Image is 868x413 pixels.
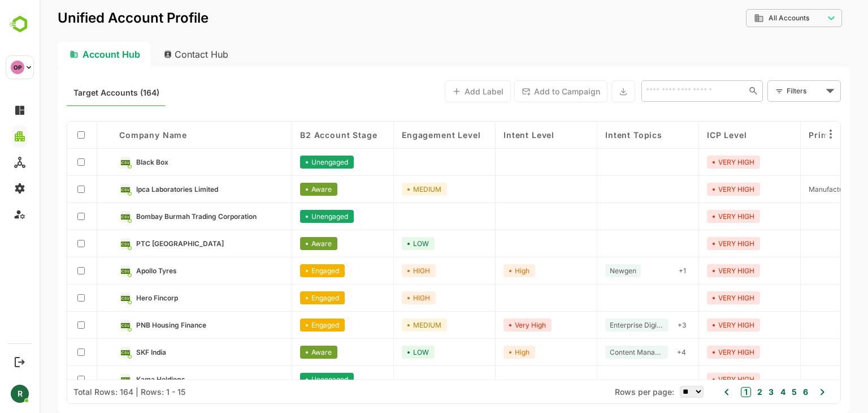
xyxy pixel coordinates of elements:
span: Newgen [570,266,597,275]
span: All Accounts [729,14,770,22]
span: Primary Industry [769,130,842,140]
div: Total Rows: 164 | Rows: 1 - 15 [34,387,146,397]
span: SKF India [97,348,127,356]
div: HIGH [362,291,396,304]
div: All Accounts [714,13,784,23]
span: Black Box [97,158,129,166]
div: Aware [261,346,298,359]
div: Aware [261,237,298,250]
button: 1 [701,387,711,397]
div: LOW [362,346,395,359]
div: R [11,385,29,403]
p: Unified Account Profile [18,11,169,25]
div: VERY HIGH [667,319,721,332]
button: 2 [715,386,723,398]
div: Filters [746,79,801,103]
button: 5 [749,386,757,398]
div: Engaged [261,319,305,332]
div: VERY HIGH [667,156,721,169]
div: Engaged [261,291,305,304]
div: Filters [747,85,783,97]
div: Unengaged [261,373,314,386]
span: Bombay Burmah Trading Corporation [97,212,217,221]
button: Export the selected data as CSV [572,80,596,102]
div: VERY HIGH [667,210,721,223]
span: Known accounts you’ve identified to target - imported from CRM, Offline upload, or promoted from ... [34,85,120,100]
div: High [464,264,496,277]
div: VERY HIGH [667,373,721,386]
span: Engagement Level [362,130,441,140]
span: Kama Holdings [97,375,146,384]
div: + 3 [633,319,651,332]
span: Content Management [570,348,624,356]
button: Add to Campaign [475,80,568,102]
div: Unengaged [261,156,314,169]
span: Intent Topics [566,130,623,140]
div: All Accounts [706,7,802,29]
img: BambooboxLogoMark.f1c84d78b4c51b1a7b5f700c9845e183.svg [6,14,34,35]
button: 3 [726,386,734,398]
span: Rows per page: [575,387,635,397]
div: HIGH [362,264,396,277]
span: ICP Level [667,130,708,140]
span: PTC India [97,239,184,248]
span: Ipca Laboratories Limited [97,185,179,193]
span: Company name [80,130,147,140]
div: Account Hub [18,42,111,67]
span: Manufacturing [769,185,816,193]
button: Logout [12,354,27,369]
div: + 1 [635,264,651,277]
div: Aware [261,183,298,196]
div: VERY HIGH [667,237,721,250]
div: LOW [362,237,395,250]
span: Hero Fincorp [97,294,138,302]
div: VERY HIGH [667,264,721,277]
div: VERY HIGH [667,291,721,304]
div: Unengaged [261,210,314,223]
div: MEDIUM [362,319,407,332]
div: + 4 [633,346,651,359]
span: Intent Level [464,130,515,140]
span: PNB Housing Finance [97,321,167,329]
div: OP [11,61,24,74]
div: Contact Hub [115,42,199,67]
span: Apollo Tyres [97,266,137,275]
div: Very High [464,319,512,332]
button: Add Label [405,80,471,102]
span: B2 Account Stage [261,130,337,140]
div: VERY HIGH [667,346,721,359]
div: Engaged [261,264,305,277]
span: Enterprise Digital Transformation [570,321,624,329]
div: VERY HIGH [667,183,721,196]
button: 4 [738,386,746,398]
div: High [464,346,496,359]
button: 6 [761,386,769,398]
div: MEDIUM [362,183,407,196]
